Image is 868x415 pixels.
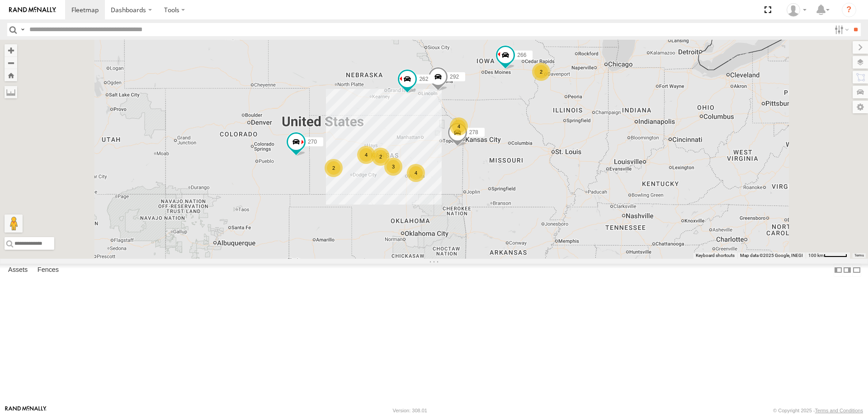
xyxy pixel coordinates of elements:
[372,148,390,166] div: 2
[854,254,864,257] a: Terms (opens in new tab)
[19,23,26,36] label: Search Query
[407,164,425,182] div: 4
[357,146,375,164] div: 4
[450,117,468,135] div: 4
[852,264,861,277] label: Hide Summary Table
[806,252,850,259] button: Map Scale: 100 km per 48 pixels
[419,75,428,82] span: 262
[853,101,868,113] label: Map Settings
[393,408,427,413] div: Version: 308.01
[843,264,852,277] label: Dock Summary Table to the Right
[325,159,343,177] div: 2
[783,3,810,17] div: Steve Basgall
[384,158,402,176] div: 3
[5,56,17,69] button: Zoom out
[5,406,47,415] a: Visit our Website
[5,69,17,81] button: Zoom Home
[5,44,17,56] button: Zoom in
[815,408,863,413] a: Terms and Conditions
[517,51,526,58] span: 266
[308,138,317,145] span: 270
[5,86,17,98] label: Measure
[808,253,824,258] span: 100 km
[532,63,550,81] div: 2
[33,264,63,276] label: Fences
[834,264,843,277] label: Dock Summary Table to the Left
[842,3,856,17] i: ?
[773,408,863,413] div: © Copyright 2025 -
[469,129,478,135] span: 278
[696,252,735,259] button: Keyboard shortcuts
[831,23,850,36] label: Search Filter Options
[4,264,32,276] label: Assets
[740,253,803,258] span: Map data ©2025 Google, INEGI
[5,214,23,233] button: Drag Pegman onto the map to open Street View
[450,74,459,80] span: 292
[9,7,56,13] img: rand-logo.svg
